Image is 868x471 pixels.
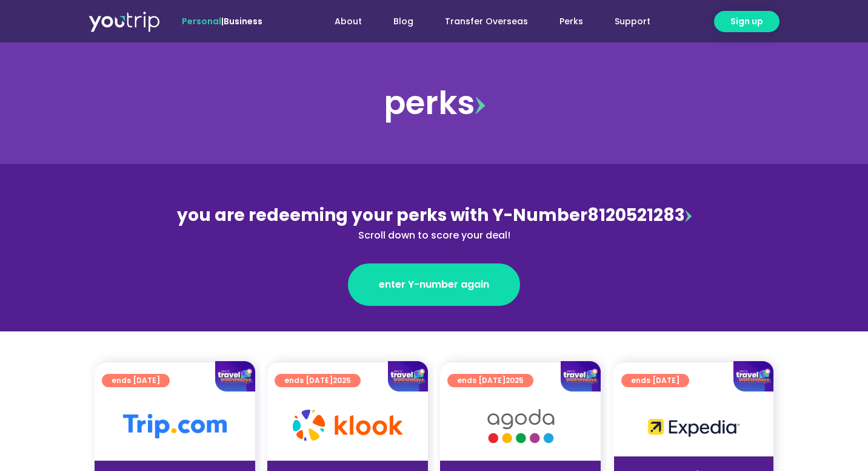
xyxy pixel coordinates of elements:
[378,10,429,33] a: Blog
[379,277,489,292] span: enter Y-number again
[182,15,262,27] span: |
[224,15,262,27] a: Business
[177,203,587,227] span: you are redeeming your perks with Y-Number
[171,203,697,243] div: 8120521283
[295,10,666,33] nav: Menu
[429,10,544,33] a: Transfer Overseas
[599,10,666,33] a: Support
[348,263,520,306] a: enter Y-number again
[182,15,221,27] span: Personal
[714,11,780,32] a: Sign up
[544,10,599,33] a: Perks
[730,15,763,28] span: Sign up
[319,10,378,33] a: About
[171,228,697,243] div: Scroll down to score your deal!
